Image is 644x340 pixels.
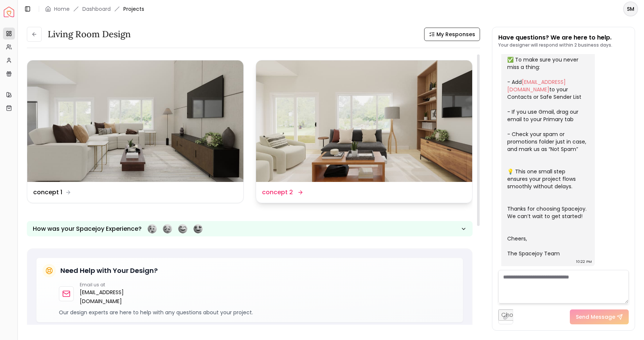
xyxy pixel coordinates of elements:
img: concept 2 [256,60,472,182]
p: Have questions? We are here to help. [498,33,612,42]
a: concept 2concept 2 [256,60,473,203]
a: Dashboard [82,5,111,13]
dd: concept 2 [262,188,293,197]
span: Projects [123,5,144,13]
h3: Living Room design [48,28,131,40]
h5: Need Help with Your Design? [60,265,158,276]
p: How was your Spacejoy Experience? [33,224,142,233]
a: Spacejoy [4,7,14,17]
img: concept 1 [27,60,243,182]
nav: breadcrumb [45,5,144,13]
img: Spacejoy Logo [4,7,14,17]
a: concept 1concept 1 [27,60,244,203]
a: [EMAIL_ADDRESS][DOMAIN_NAME] [80,288,149,306]
button: My Responses [424,28,480,41]
dd: concept 1 [33,188,62,197]
a: [EMAIL_ADDRESS][DOMAIN_NAME] [507,78,566,93]
p: Your designer will respond within 2 business days. [498,42,612,48]
span: SM [624,2,637,16]
button: How was your Spacejoy Experience?Feeling terribleFeeling badFeeling goodFeeling awesome [27,221,473,236]
p: Email us at [80,282,149,288]
button: SM [623,1,638,16]
a: Home [54,5,70,13]
p: Our design experts are here to help with any questions about your project. [59,309,457,316]
span: My Responses [436,31,475,38]
div: 10:22 PM [576,258,592,265]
